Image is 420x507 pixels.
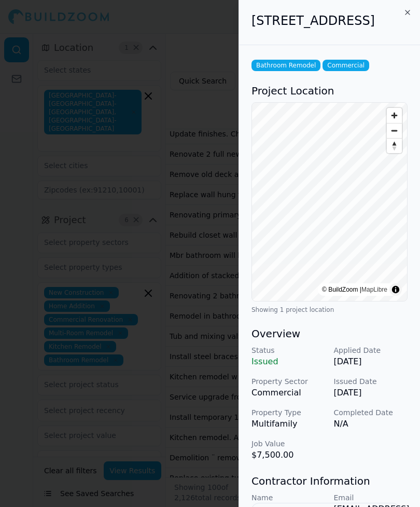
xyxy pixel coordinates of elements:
p: Status [251,345,326,355]
p: [DATE] [334,387,408,399]
button: Reset bearing to north [387,138,402,153]
div: Showing 1 project location [251,306,408,314]
p: Completed Date [334,407,408,418]
p: Issued [251,355,326,368]
p: Property Sector [251,376,326,387]
summary: Toggle attribution [389,283,402,296]
h3: Contractor Information [251,474,408,488]
p: Job Value [251,439,326,449]
button: Zoom out [387,123,402,138]
p: N/A [334,418,408,430]
p: Multifamily [251,418,326,430]
span: Bathroom Remodel [251,60,320,71]
h3: Overview [251,326,408,341]
h2: [STREET_ADDRESS] [251,12,408,29]
p: Name [251,492,326,503]
div: © BuildZoom | [322,284,387,295]
h3: Project Location [251,84,408,98]
p: Email [334,492,408,503]
p: [DATE] [334,355,408,368]
a: MapLibre [361,286,387,293]
p: Issued Date [334,376,408,387]
p: $7,500.00 [251,449,326,461]
p: Applied Date [334,345,408,355]
canvas: Map [252,103,407,301]
button: Zoom in [387,108,402,123]
span: Commercial [323,60,369,71]
p: Property Type [251,407,326,418]
p: Commercial [251,387,326,399]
